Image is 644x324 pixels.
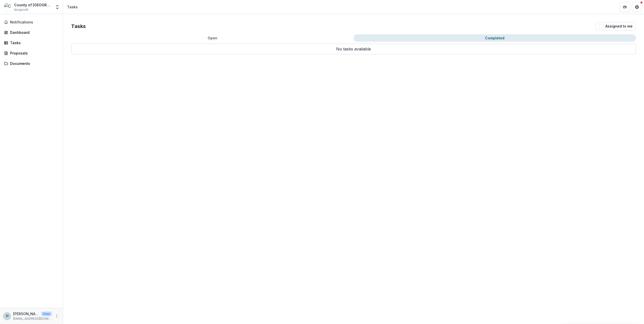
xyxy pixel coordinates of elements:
[10,61,57,66] div: Documents
[14,8,28,12] span: Nonprofit
[10,30,57,35] div: Dashboard
[620,2,630,12] button: Partners
[2,39,61,47] a: Tasks
[14,2,52,8] div: County of [GEOGRAPHIC_DATA]
[596,22,636,30] button: Assigned to me
[2,18,61,26] button: Notifications
[10,40,57,45] div: Tasks
[41,312,52,316] p: User
[71,44,636,54] p: No tasks available
[10,20,59,24] span: Notifications
[54,2,61,12] button: Open entity switcher
[54,313,60,319] button: More
[71,34,354,42] button: Open
[2,28,61,37] a: Dashboard
[67,4,78,10] div: Tasks
[10,50,57,56] div: Proposals
[354,34,636,42] button: Completed
[2,59,61,68] a: Documents
[6,314,9,318] div: Sabrina Im
[4,3,12,11] img: County of Los Angeles
[632,2,642,12] button: Get Help
[65,3,80,11] nav: breadcrumb
[13,311,39,316] p: [PERSON_NAME]
[13,316,52,321] p: [EMAIL_ADDRESS][DOMAIN_NAME]
[2,49,61,57] a: Proposals
[71,23,86,29] h2: Tasks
